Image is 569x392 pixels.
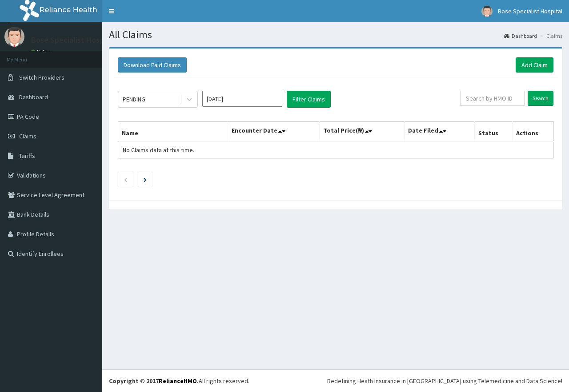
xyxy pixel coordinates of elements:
th: Name [118,121,228,142]
div: Redefining Heath Insurance in [GEOGRAPHIC_DATA] using Telemedicine and Data Science! [327,376,562,385]
img: User Image [4,27,24,47]
span: Tariffs [19,152,35,160]
span: Switch Providers [19,73,64,81]
h1: All Claims [109,29,562,40]
th: Encounter Date [228,121,319,142]
input: Search [528,91,553,106]
span: Dashboard [19,93,48,101]
th: Date Filed [404,121,474,142]
a: Online [31,48,52,55]
a: RelianceHMO [159,377,197,385]
img: User Image [481,6,493,17]
p: Bose Specialist Hospital [31,36,116,44]
th: Actions [512,121,553,142]
th: Status [474,121,512,142]
footer: All rights reserved. [102,369,569,392]
th: Total Price(₦) [319,121,404,142]
a: Add Claim [516,57,553,73]
span: Bose Specialist Hospital [498,7,562,15]
input: Select Month and Year [202,91,282,107]
button: Filter Claims [287,91,331,108]
strong: Copyright © 2017 . [109,377,199,385]
input: Search by HMO ID [460,91,525,106]
span: Claims [19,132,36,140]
span: No Claims data at this time. [123,146,194,154]
li: Claims [538,32,562,40]
a: Next page [144,175,147,183]
div: PENDING [123,95,145,104]
button: Download Paid Claims [118,57,187,73]
a: Previous page [124,175,128,183]
a: Dashboard [504,32,537,40]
